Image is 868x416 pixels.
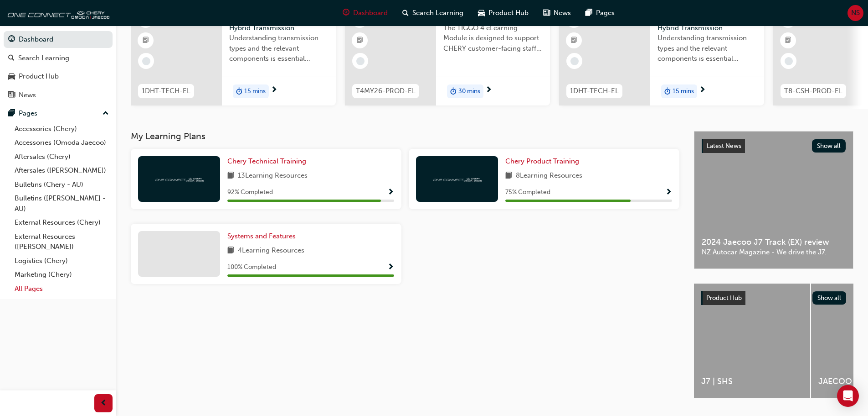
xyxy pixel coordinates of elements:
[8,36,15,44] span: guage-icon
[694,284,810,398] a: J7 | SHS
[11,254,113,268] a: Logistics (Chery)
[702,139,846,153] a: Latest NewsShow all
[131,5,336,105] a: 1DHT-TECH-EL1 DHT - Dedicated Hybrid TransmissionUnderstanding transmission types and the relevan...
[143,35,149,47] span: booktick-icon
[559,5,764,105] a: 1DHT-TECH-EL1 DHT - Dedicated Hybrid TransmissionUnderstanding transmission types and the relevan...
[11,191,113,216] a: Bulletins ([PERSON_NAME] - AU)
[402,7,409,19] span: search-icon
[11,282,113,296] a: All Pages
[785,35,791,47] span: booktick-icon
[8,73,15,81] span: car-icon
[271,86,277,95] span: next-icon
[227,245,234,257] span: book-icon
[784,86,842,96] span: T8-CSH-PROD-EL
[335,4,395,22] a: guage-iconDashboard
[432,174,482,183] img: oneconnect
[227,170,234,182] span: book-icon
[664,85,671,97] span: duration-icon
[586,7,592,19] span: pages-icon
[471,4,536,22] a: car-iconProduct Hub
[4,105,113,122] button: Pages
[19,108,37,119] div: Pages
[702,237,846,247] span: 2024 Jaecoo J7 Track (EX) review
[516,170,582,182] span: 8 Learning Resources
[701,376,803,387] span: J7 | SHS
[443,23,543,54] span: The TIGGO 4 eLearning Module is designed to support CHERY customer-facing staff with the product ...
[702,247,846,258] span: NZ Autocar Magazine - We drive the J7.
[4,50,113,67] a: Search Learning
[18,53,69,63] div: Search Learning
[238,170,308,182] span: 13 Learning Resources
[227,262,276,273] span: 100 % Completed
[812,291,847,305] button: Show all
[11,178,113,192] a: Bulletins (Chery - AU)
[694,131,853,269] a: Latest NewsShow all2024 Jaecoo J7 Track (EX) reviewNZ Autocar Magazine - We drive the J7.
[387,189,394,197] span: Show Progress
[657,33,757,64] span: Understanding transmission types and the relevant components is essential knowledge required for ...
[578,4,622,22] a: pages-iconPages
[11,150,113,164] a: Aftersales (Chery)
[236,85,242,97] span: duration-icon
[536,4,578,22] a: news-iconNews
[8,110,15,118] span: pages-icon
[244,86,266,97] span: 15 mins
[699,86,706,95] span: next-icon
[11,122,113,136] a: Accessories (Chery)
[11,230,113,254] a: External Resources ([PERSON_NAME])
[238,245,304,257] span: 4 Learning Resources
[812,139,846,153] button: Show all
[142,57,150,65] span: learningRecordVerb_NONE-icon
[571,35,577,47] span: booktick-icon
[505,156,583,167] a: Chery Product Training
[11,268,113,282] a: Marketing (Chery)
[11,136,113,150] a: Accessories (Omoda Jaecoo)
[8,54,15,63] span: search-icon
[450,85,457,97] span: duration-icon
[227,187,273,198] span: 92 % Completed
[356,57,365,65] span: learningRecordVerb_NONE-icon
[100,398,107,409] span: prev-icon
[103,108,109,120] span: up-icon
[554,8,571,18] span: News
[665,187,672,198] button: Show Progress
[395,4,471,22] a: search-iconSearch Learning
[227,231,299,242] a: Systems and Features
[227,156,310,167] a: Chery Technical Training
[505,187,550,198] span: 75 % Completed
[488,8,529,18] span: Product Hub
[478,7,485,19] span: car-icon
[4,68,113,85] a: Product Hub
[665,189,672,197] span: Show Progress
[847,5,863,21] button: NS
[851,8,860,18] span: NS
[8,91,15,100] span: news-icon
[4,87,113,104] a: News
[387,187,394,198] button: Show Progress
[4,31,113,48] a: Dashboard
[412,8,463,18] span: Search Learning
[131,131,679,142] h3: My Learning Plans
[229,33,329,64] span: Understanding transmission types and the relevant components is essential knowledge required for ...
[785,57,793,65] span: learningRecordVerb_NONE-icon
[227,232,296,240] span: Systems and Features
[485,86,492,95] span: next-icon
[154,174,204,183] img: oneconnect
[505,170,512,182] span: book-icon
[142,86,190,96] span: 1DHT-TECH-EL
[543,7,550,19] span: news-icon
[5,4,109,22] img: oneconnect
[387,263,394,272] span: Show Progress
[11,216,113,230] a: External Resources (Chery)
[353,8,388,18] span: Dashboard
[387,262,394,273] button: Show Progress
[19,71,59,82] div: Product Hub
[505,157,579,165] span: Chery Product Training
[345,5,550,105] a: T4MY26-PROD-ELTIGGO 4 MY26The TIGGO 4 eLearning Module is designed to support CHERY customer-faci...
[707,142,741,150] span: Latest News
[837,385,859,407] div: Open Intercom Messenger
[673,86,694,97] span: 15 mins
[570,57,579,65] span: learningRecordVerb_NONE-icon
[343,7,349,19] span: guage-icon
